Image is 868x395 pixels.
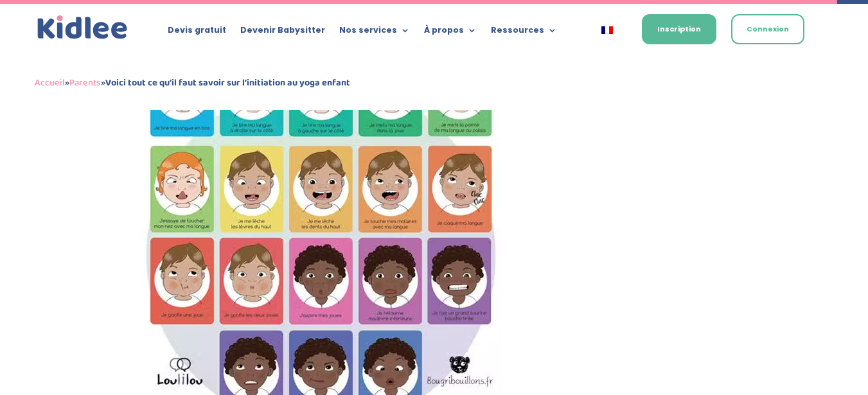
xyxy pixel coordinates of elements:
[491,26,557,40] a: Ressources
[35,75,65,91] a: Accueil
[601,26,613,34] img: Français
[69,75,101,91] a: Parents
[731,14,804,44] a: Connexion
[35,13,130,42] a: Kidlee Logo
[35,13,130,42] img: logo_kidlee_bleu
[168,26,226,40] a: Devis gratuit
[35,75,350,91] span: » »
[339,26,410,40] a: Nos services
[105,75,350,91] strong: Voici tout ce qu’il faut savoir sur l’initiation au yoga enfant
[424,26,477,40] a: À propos
[240,26,325,40] a: Devenir Babysitter
[642,14,716,44] a: Inscription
